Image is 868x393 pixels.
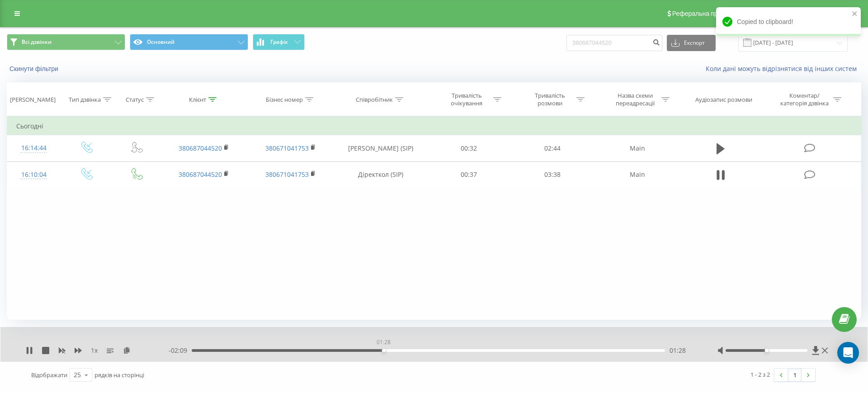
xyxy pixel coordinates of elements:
div: Тип дзвінка [69,96,101,104]
div: 01:28 [375,336,392,349]
div: Аудіозапис розмови [695,96,752,104]
div: Назва схеми переадресації [611,92,659,107]
button: Графік [253,34,305,50]
span: 1 x [91,346,98,355]
div: Коментар/категорія дзвінка [778,92,831,107]
span: Графік [270,39,288,45]
div: Статус [126,96,144,104]
div: 1 - 2 з 2 [750,370,770,379]
div: [PERSON_NAME] [10,96,56,104]
button: Експорт [667,35,716,51]
td: 03:38 [510,161,594,188]
a: 380671041753 [265,144,309,152]
span: - 02:09 [169,346,192,355]
div: Клієнт [189,96,206,104]
td: Сьогодні [7,117,861,135]
td: Main [594,135,681,161]
a: 380671041753 [265,170,309,179]
td: Main [594,161,681,188]
div: Open Intercom Messenger [837,342,859,364]
div: Accessibility label [382,349,386,352]
td: [PERSON_NAME] (SIP) [334,135,427,161]
div: Тривалість очікування [443,92,491,107]
div: Бізнес номер [266,96,303,104]
div: Тривалість розмови [526,92,574,107]
div: Співробітник [356,96,393,104]
a: 380687044520 [179,144,222,152]
td: 00:37 [427,161,510,188]
button: Основний [130,34,248,50]
span: Реферальна програма [672,10,739,17]
button: close [852,10,858,19]
td: 02:44 [510,135,594,161]
button: Скинути фільтри [7,65,63,73]
input: Пошук за номером [566,35,662,51]
a: 1 [788,369,802,381]
a: Коли дані можуть відрізнятися вiд інших систем [706,64,861,73]
td: 00:32 [427,135,510,161]
span: 01:28 [670,346,686,355]
div: 16:10:04 [16,166,52,184]
button: Всі дзвінки [7,34,125,50]
td: Діректкол (SIP) [334,161,427,188]
div: 25 [74,370,81,379]
span: Всі дзвінки [22,38,52,46]
div: Accessibility label [764,349,768,352]
span: рядків на сторінці [94,371,144,379]
span: Відображати [31,371,67,379]
div: 16:14:44 [16,139,52,157]
div: Copied to clipboard! [716,7,861,36]
a: 380687044520 [179,170,222,179]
